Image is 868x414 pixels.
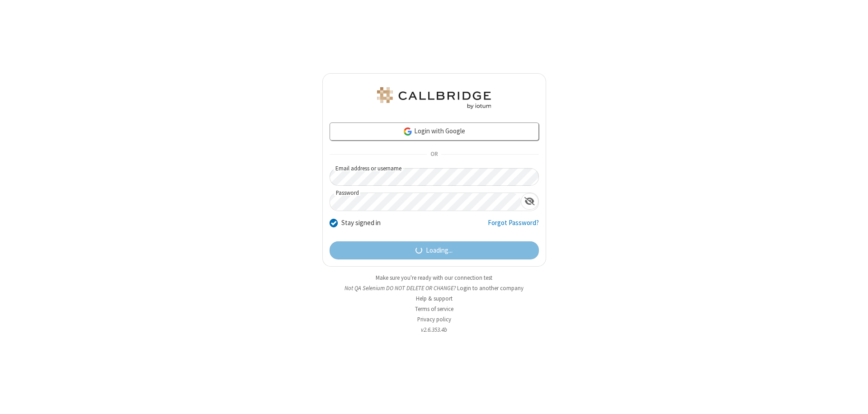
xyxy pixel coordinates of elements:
a: Login with Google [330,122,539,141]
img: QA Selenium DO NOT DELETE OR CHANGE [375,87,493,109]
li: v2.6.353.4b [322,325,546,334]
iframe: Chat [845,390,861,408]
a: Privacy policy [417,315,451,323]
li: Not QA Selenium DO NOT DELETE OR CHANGE? [322,284,546,292]
input: Password [330,193,521,211]
div: Show password [521,193,538,210]
span: Loading... [426,245,453,256]
input: Email address or username [330,168,539,186]
a: Make sure you're ready with our connection test [376,274,492,282]
label: Stay signed in [341,218,381,228]
button: Login to another company [457,284,524,292]
a: Terms of service [415,305,453,313]
a: Help & support [416,295,453,302]
button: Loading... [330,241,539,259]
span: OR [427,148,441,161]
img: google-icon.png [403,127,413,136]
a: Forgot Password? [488,218,539,235]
